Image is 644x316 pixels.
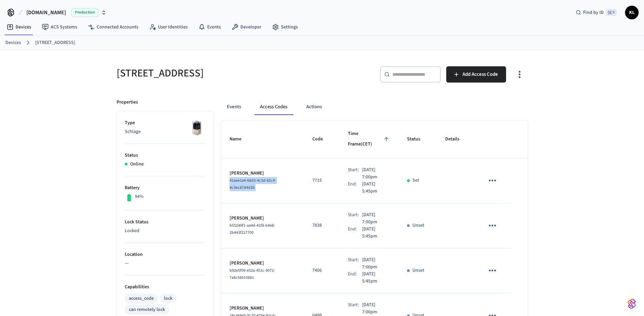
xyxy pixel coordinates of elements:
p: Locked [125,227,205,234]
span: 41aee1a4-68d3-4c3d-81c4-4c3ec87d4d2b [230,178,276,190]
span: Production [71,8,98,17]
img: SeamLogoGradient.69752ec5.svg [628,298,636,309]
p: Properties [117,99,138,106]
p: Set [412,177,419,184]
a: Events [193,21,226,33]
button: Add Access Code [446,66,506,83]
a: Connected Accounts [82,21,144,33]
p: [DATE] 7:00pm [362,166,391,181]
span: Add Access Code [462,70,498,79]
p: [DATE] 5:45pm [362,226,391,240]
p: 7838 [312,222,332,229]
p: Battery [125,184,205,191]
p: [DATE] 7:00pm [362,301,391,316]
span: Name [230,134,250,144]
span: Code [312,134,332,144]
span: Details [445,134,468,144]
a: [STREET_ADDRESS] [35,39,75,46]
div: Start: [348,166,362,181]
p: [DATE] 5:45pm [362,181,391,195]
p: — [125,260,205,267]
span: b55249f1-aa4d-41f8-b4e8-2b443f217700 [230,223,275,235]
p: Online [130,161,144,168]
a: User Identities [144,21,193,33]
div: Start: [348,301,362,316]
p: Type [125,119,205,127]
span: ⌘ K [606,9,617,16]
p: [PERSON_NAME] [230,170,296,177]
p: [DATE] 7:00pm [362,211,391,226]
p: Status [125,152,205,159]
button: Events [221,99,246,115]
button: Actions [301,99,327,115]
div: ant example [221,99,528,115]
p: Capabilities [125,284,205,291]
div: Start: [348,256,362,271]
p: [PERSON_NAME] [230,260,296,267]
span: [DOMAIN_NAME] [26,8,66,17]
span: Time Frame(CET) [348,129,391,150]
p: Unset [412,222,424,229]
h5: [STREET_ADDRESS] [117,66,318,80]
button: Access Codes [255,99,293,115]
a: Devices [5,39,21,46]
span: b92e5f09-e52a-451c-9072-7a8c58915881 [230,268,275,280]
p: [DATE] 7:00pm [362,256,391,271]
a: Devices [1,21,37,33]
p: 94% [135,193,144,200]
div: End: [348,181,362,195]
div: End: [348,271,362,285]
div: Find by ID⌘ K [570,6,622,19]
div: lock [164,295,172,302]
p: [PERSON_NAME] [230,215,296,222]
div: Start: [348,211,362,226]
p: 7406 [312,267,332,274]
div: can remotely lock [129,306,165,313]
button: KL [625,6,639,19]
p: [DATE] 5:45pm [362,271,391,285]
p: Location [125,251,205,258]
a: Developer [226,21,267,33]
span: KL [626,6,638,19]
a: Settings [267,21,303,33]
div: access_code [129,295,154,302]
p: Schlage [125,128,205,135]
p: Unset [412,267,424,274]
span: Find by ID [583,9,604,16]
img: Schlage Sense Smart Deadbolt with Camelot Trim, Front [188,119,205,136]
span: Status [407,134,429,144]
p: [PERSON_NAME] [230,305,296,312]
a: ACS Systems [37,21,82,33]
div: End: [348,226,362,240]
p: Lock Status [125,219,205,226]
p: 7715 [312,177,332,184]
